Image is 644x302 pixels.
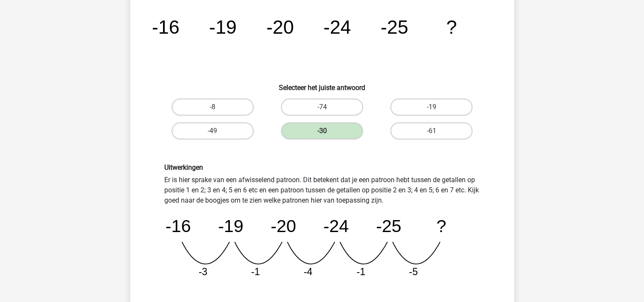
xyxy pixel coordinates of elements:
tspan: -1 [356,266,365,277]
tspan: -25 [376,216,401,236]
label: -8 [172,99,254,116]
label: -61 [390,122,472,139]
tspan: -16 [165,216,191,236]
label: -19 [390,99,472,116]
tspan: -1 [251,266,260,277]
tspan: -25 [381,16,408,38]
h6: Selecteer het juiste antwoord [144,77,501,92]
tspan: -19 [218,216,243,236]
tspan: -24 [323,216,349,236]
tspan: ? [436,216,446,236]
h6: Uitwerkingen [164,163,480,171]
tspan: -3 [198,266,207,277]
tspan: -24 [323,16,351,38]
tspan: -4 [303,266,312,277]
label: -74 [281,99,363,116]
label: -30 [281,122,363,139]
tspan: -5 [409,266,418,277]
tspan: -16 [152,16,179,38]
tspan: ? [446,16,457,38]
tspan: -19 [209,16,237,38]
div: Er is hier sprake van een afwisselend patroon. Dit betekent dat je een patroon hebt tussen de get... [158,163,487,285]
tspan: -20 [271,216,296,236]
tspan: -20 [266,16,294,38]
label: -49 [172,122,254,139]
